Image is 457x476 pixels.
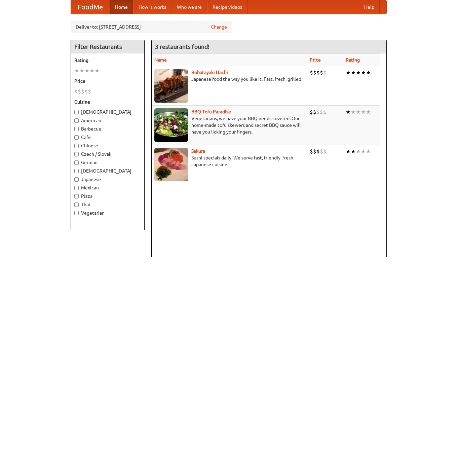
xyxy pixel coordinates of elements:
[310,148,313,155] li: $
[154,108,188,142] img: tofuparadise.jpg
[361,108,366,116] li: ★
[74,201,141,208] label: Thai
[110,0,133,14] a: Home
[88,88,91,95] li: $
[74,168,141,174] label: [DEMOGRAPHIC_DATA]
[323,108,327,116] li: $
[191,148,205,154] a: Sakura
[74,110,79,114] input: [DEMOGRAPHIC_DATA]
[71,0,110,14] a: FoodMe
[74,160,79,165] input: German
[74,99,141,105] h5: Cuisine
[191,70,228,75] a: Robatayaki Hachi
[320,69,323,76] li: $
[154,57,167,63] a: Name
[313,69,316,76] li: $
[74,210,141,216] label: Vegetarian
[359,0,380,14] a: Help
[74,117,141,124] label: American
[366,69,371,76] li: ★
[351,108,356,116] li: ★
[74,159,141,166] label: German
[356,148,361,155] li: ★
[346,57,360,63] a: Rating
[346,69,351,76] li: ★
[74,127,79,131] input: Barbecue
[366,108,371,116] li: ★
[74,194,79,198] input: Pizza
[74,109,141,115] label: [DEMOGRAPHIC_DATA]
[74,67,79,74] li: ★
[351,69,356,76] li: ★
[74,151,141,157] label: Czech / Slovak
[94,67,100,74] li: ★
[313,148,316,155] li: $
[74,177,79,182] input: Japanese
[74,134,141,141] label: Cafe
[361,148,366,155] li: ★
[71,21,232,33] div: Deliver to: [STREET_ADDRESS]
[74,152,79,156] input: Czech / Slovak
[366,148,371,155] li: ★
[316,108,320,116] li: $
[172,0,207,14] a: Who we are
[351,148,356,155] li: ★
[74,135,79,140] input: Cafe
[313,108,316,116] li: $
[74,169,79,173] input: [DEMOGRAPHIC_DATA]
[154,148,188,181] img: sakura.jpg
[310,57,321,63] a: Price
[154,115,304,135] p: Vegetarians, we have your BBQ needs covered. Our home-made tofu skewers and secret BBQ sauce will...
[323,148,327,155] li: $
[320,148,323,155] li: $
[78,88,81,95] li: $
[79,67,84,74] li: ★
[320,108,323,116] li: $
[346,108,351,116] li: ★
[74,144,79,148] input: Chinese
[74,125,141,132] label: Barbecue
[74,186,79,190] input: Mexican
[74,193,141,199] label: Pizza
[323,69,327,76] li: $
[310,108,313,116] li: $
[74,88,78,95] li: $
[81,88,84,95] li: $
[74,118,79,123] input: American
[155,43,210,50] ng-pluralize: 3 restaurants found!
[71,40,144,53] h4: Filter Restaurants
[133,0,172,14] a: How it works
[74,57,141,64] h5: Rating
[316,148,320,155] li: $
[310,69,313,76] li: $
[74,203,79,207] input: Thai
[74,184,141,191] label: Mexican
[356,108,361,116] li: ★
[74,78,141,84] h5: Price
[84,67,89,74] li: ★
[346,148,351,155] li: ★
[154,154,304,168] p: Sushi specials daily. We serve fast, friendly, fresh Japanese cuisine.
[154,69,188,103] img: robatayaki.jpg
[89,67,94,74] li: ★
[361,69,366,76] li: ★
[74,176,141,183] label: Japanese
[316,69,320,76] li: $
[84,88,88,95] li: $
[191,109,231,114] a: BBQ Tofu Paradise
[207,0,247,14] a: Recipe videos
[74,211,79,215] input: Vegetarian
[211,24,227,30] a: Change
[74,142,141,149] label: Chinese
[356,69,361,76] li: ★
[154,76,304,82] p: Japanese food the way you like it. Fast, fresh, grilled.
